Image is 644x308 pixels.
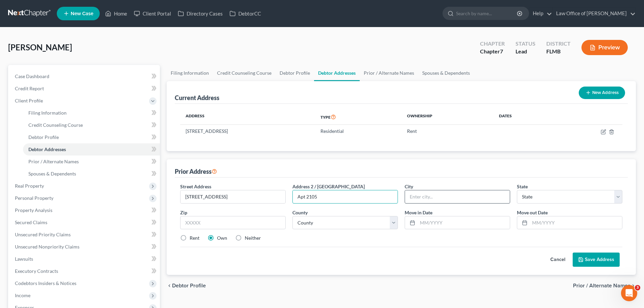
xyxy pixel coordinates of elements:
span: Case Dashboard [15,73,49,79]
span: Credit Report [15,86,44,91]
a: Prior / Alternate Names [360,65,418,81]
input: Search by name... [456,7,518,20]
span: Unsecured Nonpriority Claims [15,244,79,250]
td: Residential [315,125,402,138]
span: Prior / Alternate Names [28,159,79,164]
span: Spouses & Dependents [28,171,76,176]
span: Executory Contracts [15,268,58,274]
div: District [546,40,571,48]
span: [PERSON_NAME] [8,42,72,52]
td: Rent [402,125,494,138]
a: Debtor Addresses [314,65,360,81]
span: Property Analysis [15,207,52,213]
span: Prior / Alternate Names [573,283,630,288]
th: Address [180,109,315,125]
span: Personal Property [15,195,53,201]
label: Own [217,235,227,241]
button: chevron_left Debtor Profile [167,283,206,288]
div: Chapter [480,48,505,55]
a: Help [529,7,552,20]
i: chevron_left [167,283,172,288]
td: [STREET_ADDRESS] [180,125,315,138]
span: Street Address [180,184,211,189]
a: Credit Counseling Course [23,119,160,131]
a: Unsecured Priority Claims [9,229,160,241]
a: Unsecured Nonpriority Claims [9,241,160,253]
span: Debtor Profile [28,134,59,140]
span: Move in Date [405,210,432,215]
div: Current Address [175,94,219,102]
input: Enter street address [181,190,285,203]
th: Ownership [402,109,494,125]
input: XXXXX [180,216,286,230]
a: Filing Information [23,107,160,119]
label: Rent [190,235,199,241]
div: Lead [516,48,535,55]
th: Type [315,109,402,125]
a: DebtorCC [226,7,264,20]
a: Credit Counseling Course [213,65,276,81]
a: Prior / Alternate Names [23,156,160,168]
span: Codebtors Insiders & Notices [15,280,76,286]
span: Unsecured Priority Claims [15,232,71,237]
span: Filing Information [28,110,67,116]
span: Client Profile [15,98,43,103]
button: Save Address [573,253,620,267]
button: Preview [581,40,628,55]
a: Spouses & Dependents [418,65,474,81]
button: Prior / Alternate Names chevron_right [573,283,636,288]
span: 3 [635,285,640,290]
span: City [405,184,413,189]
span: Income [15,292,30,298]
a: Law Office of [PERSON_NAME] [553,7,636,20]
button: New Address [579,87,625,99]
a: Spouses & Dependents [23,168,160,180]
i: chevron_right [630,283,636,288]
div: FLMB [546,48,571,55]
div: Chapter [480,40,505,48]
a: Credit Report [9,82,160,95]
span: New Case [71,11,93,16]
iframe: Intercom live chat [621,285,637,301]
span: State [517,184,528,189]
a: Directory Cases [174,7,226,20]
a: Debtor Addresses [23,143,160,156]
a: Debtor Profile [23,131,160,143]
span: County [292,210,308,215]
a: Property Analysis [9,204,160,216]
a: Secured Claims [9,216,160,229]
span: 7 [500,48,503,54]
input: Enter city... [405,190,510,203]
a: Debtor Profile [276,65,314,81]
span: Move out Date [517,210,548,215]
input: MM/YYYY [530,216,622,229]
a: Lawsuits [9,253,160,265]
a: Executory Contracts [9,265,160,277]
span: Debtor Profile [172,283,206,288]
label: Address 2 / [GEOGRAPHIC_DATA] [292,183,365,190]
label: Neither [245,235,261,241]
div: Status [516,40,535,48]
span: Lawsuits [15,256,33,262]
a: Case Dashboard [9,70,160,82]
a: Home [102,7,130,20]
input: MM/YYYY [418,216,510,229]
input: -- [293,190,398,203]
span: Zip [180,210,187,215]
th: Dates [494,109,554,125]
span: Secured Claims [15,219,47,225]
span: Debtor Addresses [28,146,66,152]
span: Real Property [15,183,44,189]
button: Cancel [543,253,573,266]
span: Credit Counseling Course [28,122,83,128]
a: Filing Information [167,65,213,81]
div: Prior Address [175,167,217,175]
a: Client Portal [130,7,174,20]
